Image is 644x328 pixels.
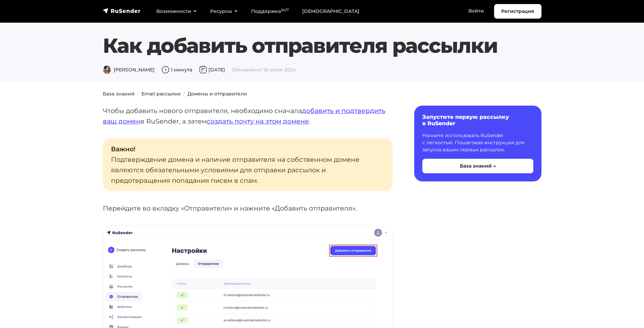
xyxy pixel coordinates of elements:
[494,4,541,19] a: Регистрация
[281,8,289,12] sup: 24/7
[103,34,541,58] h1: Как добавить отправителя рассылки
[199,67,225,73] span: [DATE]
[199,66,207,74] img: Дата публикации
[103,7,141,14] img: RuSender
[103,106,393,126] p: Чтобы добавить нового отправителя, необходимо сначала в RuSender, а затем .
[232,67,296,73] span: Обновлено: 18 июля 2024
[422,114,533,127] h6: Запустите первую рассылку в RuSender
[150,4,203,18] a: Возможности
[141,91,181,97] a: Email рассылки
[295,4,366,18] a: [DEMOGRAPHIC_DATA]
[161,67,192,73] span: 1 минута
[99,90,546,97] nav: breadcrumb
[422,132,533,153] p: Начните использовать RuSender с легкостью. Пошаговая инструкция для запуска ваших первых рассылок.
[103,91,135,97] a: База знаний
[103,138,393,191] p: Подтверждение домена и наличие отправителя на собственном домене являются обязательными условиями...
[187,91,247,97] a: Домены и отправители
[414,106,541,181] a: Запустите первую рассылку в RuSender Начните использовать RuSender с легкостью. Пошаговая инструк...
[462,4,491,18] a: Войти
[161,66,170,74] img: Время чтения
[111,145,135,153] strong: Важно!
[207,117,309,125] a: создать почту на этом домене
[103,67,155,73] span: [PERSON_NAME]
[244,4,295,18] a: Поддержка24/7
[103,203,393,214] p: Перейдите во вкладку «Отправители» и нажмите «Добавить отправителя».
[422,159,533,173] button: База знаний →
[103,107,385,125] a: добавить и подтвердить ваш домен
[203,4,244,18] a: Ресурсы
